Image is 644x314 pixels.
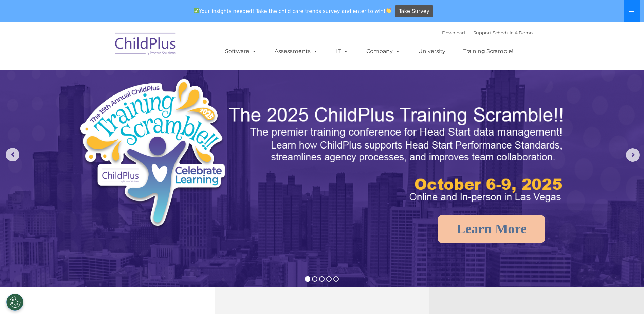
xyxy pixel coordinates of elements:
a: Support [473,30,491,35]
img: ✅ [194,8,199,13]
font: | [442,30,533,35]
img: ChildPlus by Procare Solutions [112,28,180,62]
a: Training Scramble!! [457,45,521,58]
button: Cookies Settings [6,294,23,311]
a: Learn More [438,215,545,243]
span: Phone number [94,73,123,78]
a: Download [442,30,465,35]
a: Company [360,45,407,58]
span: Last name [94,45,115,50]
a: Assessments [268,45,325,58]
a: University [411,45,452,58]
span: Your insights needed! Take the child care trends survey and enter to win! [191,4,394,18]
a: Software [218,45,263,58]
span: Take Survey [399,5,429,17]
a: IT [329,45,355,58]
a: Take Survey [395,5,433,17]
img: 👏 [386,8,391,13]
a: Schedule A Demo [493,30,533,35]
